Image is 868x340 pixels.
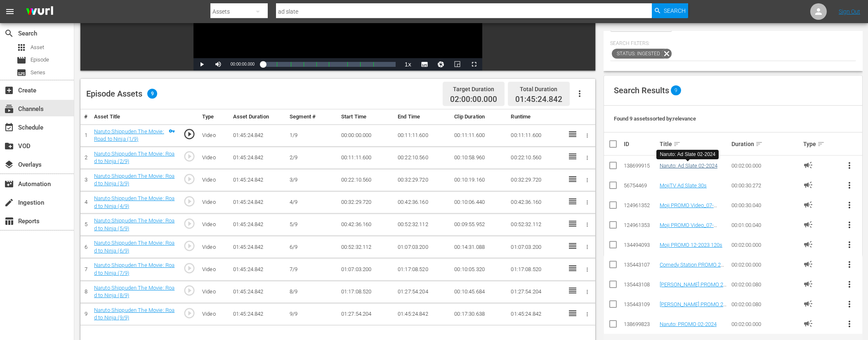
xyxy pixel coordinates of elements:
[263,62,396,67] div: Progress Bar
[660,321,717,327] a: Naruto: PROMO 02-2024
[507,236,564,258] td: 01:07:03.200
[4,123,14,132] span: Schedule
[80,281,91,303] td: 8
[80,124,91,146] td: 1
[94,173,175,187] a: Naruto Shippuden The Movie: Road to Ninja (3/9)
[614,116,696,122] span: Found 9 assets sorted by: relevance
[610,40,856,47] p: Search Filters:
[624,202,657,208] div: 124961352
[94,307,175,321] a: Naruto Shippuden The Movie: Road to Ninja (9/9)
[839,8,860,15] a: Sign Out
[844,200,854,210] span: more_vert
[803,319,813,328] span: AD
[94,151,175,165] a: Naruto Shippuden The Movie: Road to Ninja (2/9)
[840,215,859,235] button: more_vert
[338,258,394,281] td: 01:07:03.200
[80,258,91,281] td: 7
[660,222,717,234] a: Moji PROMO Video_07-2023_60s
[451,109,507,125] th: Clip Duration
[17,55,26,65] span: Episode
[840,195,859,215] button: more_vert
[731,281,801,288] div: 00:02:00.080
[286,169,338,191] td: 3/9
[286,191,338,214] td: 4/9
[199,109,230,125] th: Type
[94,285,175,299] a: Naruto Shippuden The Movie: Road to Ninja (8/9)
[755,140,763,148] span: sort
[844,240,854,250] span: more_vert
[624,262,657,268] div: 135443107
[451,214,507,236] td: 00:09:55.952
[731,321,801,327] div: 00:02:00.000
[624,242,657,248] div: 134494093
[91,109,178,125] th: Asset Title
[4,85,14,95] span: Create
[507,281,564,303] td: 01:27:54.204
[4,28,14,38] span: Search
[844,260,854,269] span: more_vert
[230,124,286,146] td: 01:45:24.842
[731,301,801,307] div: 00:02:00.080
[210,58,226,71] button: Mute
[416,58,433,71] button: Subtitles
[286,124,338,146] td: 1/9
[844,161,854,170] span: more_vert
[4,179,14,189] span: Automation
[230,303,286,325] td: 01:45:24.842
[450,83,497,95] div: Target Duration
[803,259,813,269] span: AD
[660,151,715,158] div: Naruto: Ad Slate 02-2024
[230,214,286,236] td: 01:45:24.842
[803,200,813,210] span: AD
[199,169,230,191] td: Video
[394,281,451,303] td: 01:27:54.204
[451,258,507,281] td: 00:10:05.320
[803,180,813,190] span: AD
[614,85,669,95] span: Search Results
[450,95,497,104] span: 02:00:00.000
[31,43,44,52] span: Asset
[660,202,717,215] a: Moji PROMO Video_07-2023_30s
[731,182,801,189] div: 00:00:30.272
[230,191,286,214] td: 01:45:24.842
[624,222,657,228] div: 124961353
[433,58,449,71] button: Jump To Time
[840,255,859,274] button: more_vert
[844,319,854,329] span: more_vert
[660,163,717,169] a: Naruto: Ad Slate 02-2024
[731,242,801,248] div: 00:02:00.000
[844,299,854,309] span: more_vert
[286,258,338,281] td: 7/9
[394,124,451,146] td: 00:11:11.600
[230,169,286,191] td: 01:45:24.842
[80,146,91,169] td: 2
[230,146,286,169] td: 01:45:24.842
[4,216,14,226] span: Reports
[183,128,196,140] span: play_circle_outline
[515,94,562,104] span: 01:45:24.842
[183,240,196,252] span: play_circle_outline
[4,104,14,114] span: Channels
[507,191,564,214] td: 00:42:36.160
[394,146,451,169] td: 00:22:10.560
[80,109,91,125] th: #
[94,128,164,142] a: Naruto Shippuden The Movie: Road to Ninja (1/9)
[664,3,686,18] span: Search
[451,146,507,169] td: 00:10:58.960
[286,214,338,236] td: 5/9
[803,279,813,289] span: AD
[17,68,26,78] span: Series
[338,169,394,191] td: 00:22:10.560
[394,214,451,236] td: 00:52:32.112
[80,214,91,236] td: 5
[286,109,338,125] th: Segment #
[338,124,394,146] td: 00:00:00.000
[507,169,564,191] td: 00:32:29.720
[731,139,801,149] div: Duration
[199,258,230,281] td: Video
[731,222,801,228] div: 00:01:00.040
[94,217,175,231] a: Naruto Shippuden The Movie: Road to Ninja (5/9)
[803,139,837,149] div: Type
[624,141,657,147] div: ID
[840,294,859,314] button: more_vert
